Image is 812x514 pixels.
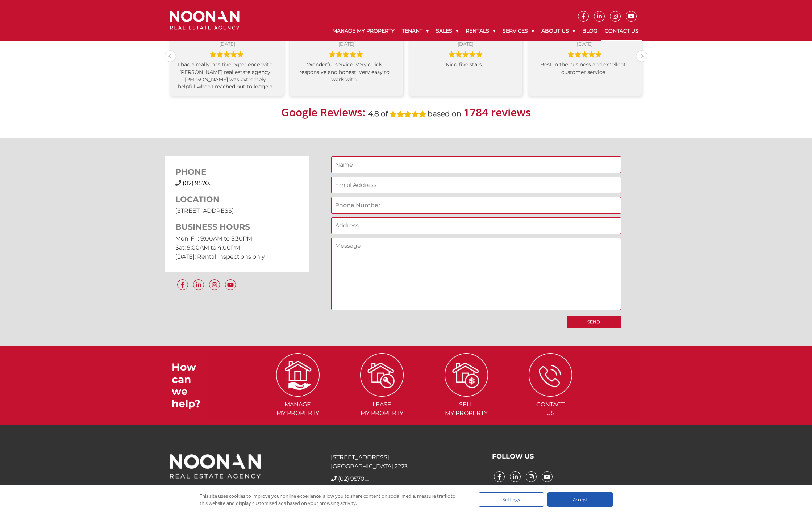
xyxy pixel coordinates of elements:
[341,371,424,417] a: Leasemy Property
[445,353,488,397] img: ICONS
[455,51,462,58] img: Google
[175,252,299,261] p: [DATE]: Rental Inspections only
[331,217,621,234] input: Address
[462,51,469,58] img: Google
[256,400,339,418] span: Manage my Property
[509,400,592,418] span: Contact Us
[224,51,230,58] img: Google
[636,51,647,62] div: Next review
[568,51,574,58] img: Google
[338,475,369,482] span: (02) 9570....
[331,156,621,173] input: Name
[432,22,462,40] a: Sales
[425,371,508,417] a: Sellmy Property
[368,109,388,118] strong: 4.8 of
[165,51,176,62] div: Previous review
[469,51,476,58] img: Google
[338,475,369,482] a: Click to reveal phone number
[428,109,462,118] strong: based on
[529,353,572,397] img: ICONS
[357,51,363,58] img: Google
[343,51,349,58] img: Google
[499,22,538,40] a: Services
[183,180,213,187] span: (02) 9570....
[567,316,621,328] input: Send
[463,105,531,120] strong: 1784 reviews
[449,51,455,58] img: Google
[200,492,464,507] div: This site uses cookies to improve your online experience, allow you to share content on social me...
[175,234,299,243] p: Mon-Fri: 9:00AM to 5:30PM
[295,61,397,90] div: Wonderful service. Very quick responsive and honest. Very easy to work with.
[462,22,499,40] a: Rentals
[509,371,592,417] a: ContactUs
[415,61,517,90] div: Nico five stars
[575,51,581,58] img: Google
[183,180,213,187] a: Click to reveal phone number
[547,492,613,507] div: Accept
[331,197,621,214] input: Phone Number
[534,41,636,47] div: [DATE]
[175,243,299,252] p: Sat: 9:00AM to 4:00PM
[172,361,208,410] h3: How can we help?
[230,51,237,58] img: Google
[237,51,244,58] img: Google
[175,195,299,204] h3: LOCATION
[479,492,544,507] div: Settings
[295,41,397,47] div: [DATE]
[331,177,621,193] input: Email Address
[476,51,483,58] img: Google
[329,51,336,58] img: Google
[579,22,601,40] a: Blog
[595,51,602,58] img: Google
[534,61,636,90] div: Best in the business and excellent customer service
[175,222,299,232] h3: BUSINESS HOURS
[425,400,508,418] span: Sell my Property
[582,51,588,58] img: Google
[331,156,621,327] form: Contact form
[210,51,216,58] img: Google
[331,484,365,491] a: EMAIL US
[170,11,240,30] img: Noonan Real Estate Agency
[281,105,365,120] strong: Google Reviews:
[329,22,398,40] a: Manage My Property
[176,61,278,90] div: I had a really positive experience with [PERSON_NAME] real estate agency. [PERSON_NAME] was extre...
[176,41,278,47] div: [DATE]
[276,353,320,397] img: ICONS
[588,51,595,58] img: Google
[336,51,342,58] img: Google
[538,22,579,40] a: About Us
[256,371,339,417] a: Managemy Property
[350,51,356,58] img: Google
[175,167,299,177] h3: PHONE
[175,206,299,215] p: [STREET_ADDRESS]
[331,453,481,471] p: [STREET_ADDRESS] [GEOGRAPHIC_DATA] 2223
[415,41,517,47] div: [DATE]
[217,51,223,58] img: Google
[492,453,642,461] h3: FOLLOW US
[601,22,642,41] a: Contact Us
[341,400,424,418] span: Lease my Property
[398,22,432,40] a: Tenant
[360,353,404,397] img: ICONS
